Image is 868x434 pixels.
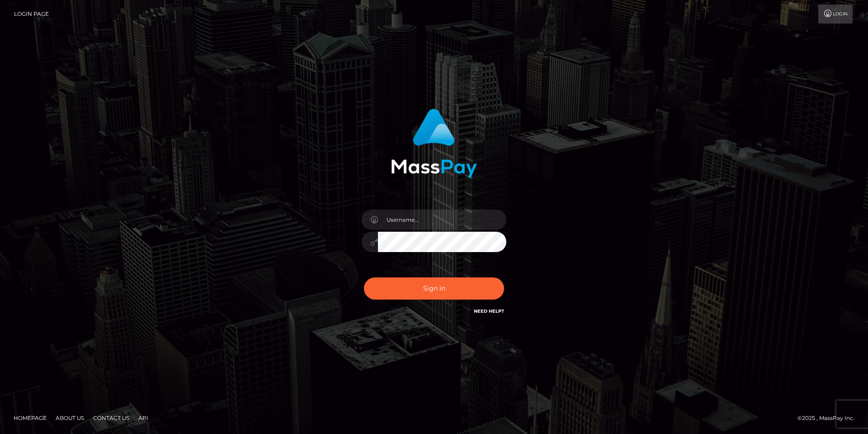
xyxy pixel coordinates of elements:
[10,411,50,425] a: Homepage
[818,5,853,24] a: Login
[364,277,504,300] button: Sign in
[135,411,152,425] a: API
[14,5,49,24] a: Login Page
[378,210,506,230] input: Username...
[391,109,477,178] img: MassPay Login
[90,411,133,425] a: Contact Us
[797,413,861,423] div: © 2025 , MassPay Inc.
[474,308,504,314] a: Need Help?
[52,411,88,425] a: About Us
